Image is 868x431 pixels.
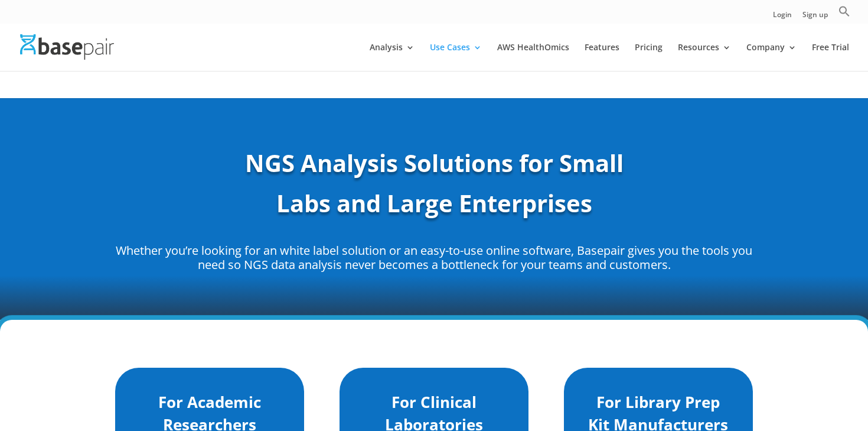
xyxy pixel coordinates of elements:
a: Search Icon Link [838,5,850,24]
a: AWS HealthOmics [497,43,569,71]
a: Company [746,43,797,71]
a: Analysis [370,43,415,71]
h1: Labs and Large Enterprises [115,186,753,226]
h1: NGS Analysis Solutions for Small [115,146,753,186]
a: Login [773,11,792,24]
svg: Search [838,5,850,17]
a: Sign up [802,11,828,24]
p: Whether you’re looking for an white label solution or an easy-to-use online software, Basepair gi... [115,244,753,272]
a: Features [585,43,619,71]
iframe: Drift Widget Chat Controller [641,346,854,417]
a: Free Trial [812,43,849,71]
img: Basepair [20,34,114,60]
a: Resources [678,43,731,71]
a: Use Cases [430,43,482,71]
a: Pricing [635,43,663,71]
